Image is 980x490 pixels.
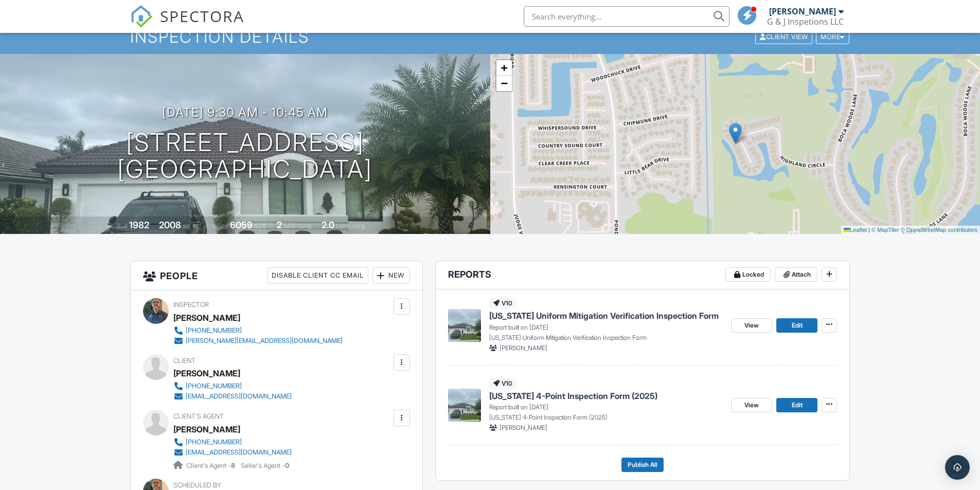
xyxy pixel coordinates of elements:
[241,462,289,469] span: Seller's Agent -
[283,222,312,230] span: bedrooms
[729,123,742,144] img: Marker
[173,437,292,447] a: [PHONE_NUMBER]
[277,220,282,230] div: 2
[173,481,221,489] span: Scheduled By
[130,5,153,28] img: The Best Home Inspection Software - Spectora
[945,455,970,480] div: Open Intercom Messenger
[183,222,197,230] span: sq. ft.
[901,227,977,233] a: © OpenStreetMap contributors
[816,30,849,44] div: More
[173,325,343,336] a: [PHONE_NUMBER]
[501,77,507,89] span: −
[285,462,289,469] strong: 0
[769,6,836,16] div: [PERSON_NAME]
[173,447,292,458] a: [EMAIL_ADDRESS][DOMAIN_NAME]
[501,61,507,74] span: +
[159,220,181,230] div: 2008
[162,105,328,119] h3: [DATE] 9:30 am - 10:45 am
[496,76,512,91] a: Zoom out
[207,222,228,230] span: Lot Size
[868,227,870,233] span: |
[173,336,343,346] a: [PERSON_NAME][EMAIL_ADDRESS][DOMAIN_NAME]
[254,222,267,230] span: sq.ft.
[336,222,365,230] span: bathrooms
[754,32,815,40] a: Client View
[186,337,343,345] div: [PERSON_NAME][EMAIL_ADDRESS][DOMAIN_NAME]
[871,227,899,233] a: © MapTiler
[844,227,867,233] a: Leaflet
[186,382,242,390] div: [PHONE_NUMBER]
[372,267,410,284] div: New
[173,310,240,325] div: [PERSON_NAME]
[322,220,334,230] div: 2.0
[230,220,253,230] div: 6059
[117,129,372,184] h1: [STREET_ADDRESS] [GEOGRAPHIC_DATA]
[231,462,235,469] strong: 8
[767,16,844,27] div: G & J Inspetions LLC
[173,381,292,391] a: [PHONE_NUMBER]
[116,222,128,230] span: Built
[186,392,292,401] div: [EMAIL_ADDRESS][DOMAIN_NAME]
[496,60,512,76] a: Zoom in
[131,261,422,291] h3: People
[186,462,237,469] span: Client's Agent -
[524,6,729,27] input: Search everything...
[173,357,195,365] span: Client
[186,438,242,446] div: [PHONE_NUMBER]
[160,5,244,27] span: SPECTORA
[173,391,292,402] a: [EMAIL_ADDRESS][DOMAIN_NAME]
[129,220,149,230] div: 1982
[173,301,209,308] span: Inspector
[130,28,850,46] h1: Inspection Details
[173,366,240,381] div: [PERSON_NAME]
[186,326,242,335] div: [PHONE_NUMBER]
[173,422,240,437] a: [PERSON_NAME]
[130,14,244,35] a: SPECTORA
[173,412,224,420] span: Client's Agent
[186,448,292,457] div: [EMAIL_ADDRESS][DOMAIN_NAME]
[267,267,368,284] div: Disable Client CC Email
[755,30,812,44] div: Client View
